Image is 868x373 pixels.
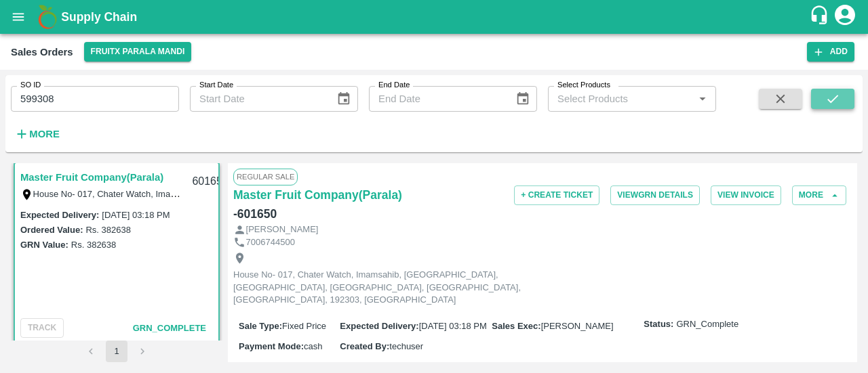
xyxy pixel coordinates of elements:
input: Start Date [190,86,325,112]
label: Rs. 382638 [85,225,131,235]
label: SO ID [20,80,41,91]
button: ViewGRN Details [610,185,700,205]
span: [PERSON_NAME] [541,321,614,331]
label: Status: [644,318,673,331]
button: More [792,185,846,205]
p: House No- 017, Chater Watch, Imamsahib, [GEOGRAPHIC_DATA], [GEOGRAPHIC_DATA], [GEOGRAPHIC_DATA], ... [233,269,538,307]
span: GRN_Complete [676,318,738,331]
input: Enter SO ID [11,86,179,112]
div: Sales Orders [11,43,73,61]
label: Ordered Value: [20,225,83,235]
label: Select Products [557,80,610,91]
label: Payment Mode : [239,341,304,351]
strong: More [29,129,60,139]
span: [DATE] 03:18 PM [419,321,487,331]
span: techuser [389,341,423,351]
label: GRN Value: [20,240,68,250]
img: logo [34,3,61,30]
label: House No- 017, Chater Watch, Imamsahib, [GEOGRAPHIC_DATA], [GEOGRAPHIC_DATA], [GEOGRAPHIC_DATA], ... [33,188,813,199]
button: Open [694,90,711,108]
b: Supply Chain [61,10,137,24]
h6: - 601650 [233,204,277,223]
a: Supply Chain [61,7,809,26]
label: Expected Delivery : [20,210,99,220]
span: cash [304,341,322,351]
a: Master Fruit Company(Parala) [233,185,402,204]
nav: pagination navigation [78,341,155,362]
div: 601650 [184,166,236,198]
button: More [11,123,63,146]
div: customer-support [809,5,833,29]
p: [PERSON_NAME] [246,223,319,236]
label: [DATE] 03:18 PM [102,210,170,220]
label: End Date [378,80,410,91]
p: 7006744500 [246,236,295,249]
span: Regular Sale [233,169,298,185]
button: Select DC [84,42,192,62]
button: open drawer [3,1,34,32]
input: Select Products [552,90,690,108]
button: View Invoice [711,185,781,205]
button: Add [807,42,854,62]
input: End Date [369,86,505,112]
button: Choose date [331,86,357,112]
label: Start Date [199,80,233,91]
button: page 1 [106,341,127,362]
label: Expected Delivery : [340,321,418,331]
label: Created By : [340,341,389,351]
label: Sales Exec : [492,321,540,331]
div: account of current user [833,3,857,31]
a: Master Fruit Company(Parala) [20,169,163,186]
label: Rs. 382638 [71,240,117,250]
button: + Create Ticket [514,185,599,205]
button: Choose date [510,86,536,112]
span: GRN_Complete [133,323,206,333]
span: Fixed Price [282,321,326,331]
label: Sale Type : [239,321,282,331]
